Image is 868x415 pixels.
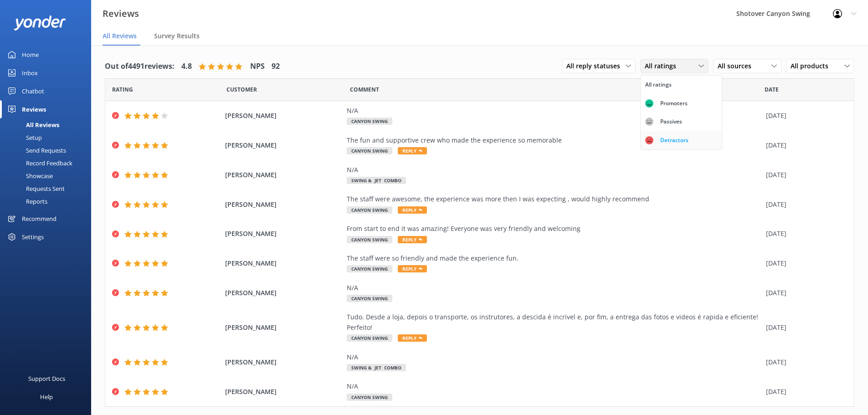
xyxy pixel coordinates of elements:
span: Question [350,85,379,94]
span: [PERSON_NAME] [225,258,343,268]
span: Canyon Swing [347,236,392,243]
div: All Reviews [5,118,59,131]
span: Survey Results [154,31,200,41]
div: Reports [5,195,47,208]
span: All sources [718,61,757,71]
span: Reply [398,334,427,342]
div: [DATE] [766,258,842,268]
span: Swing & Jet Combo [347,177,406,184]
span: Reply [398,265,427,272]
div: Requests Sent [5,182,65,195]
div: [DATE] [766,357,842,367]
a: Requests Sent [5,182,91,195]
a: Setup [5,131,91,144]
div: Detractors [653,136,695,145]
span: Date [112,85,133,94]
span: All ratings [645,61,682,71]
div: N/A [347,283,761,293]
h3: Reviews [103,6,139,21]
span: Canyon Swing [347,334,392,342]
a: Record Feedback [5,157,91,169]
div: Promoters [653,99,694,108]
div: [DATE] [766,323,842,333]
span: Canyon Swing [347,265,392,272]
h4: 92 [272,61,280,72]
div: Inbox [22,64,38,82]
div: Send Requests [5,144,66,157]
a: Showcase [5,169,91,182]
div: The fun and supportive crew who made the experience so memorable [347,135,761,145]
div: [DATE] [766,229,842,239]
div: The staff were awesome, the experience was more then I was expecting , would highly recommend [347,194,761,204]
span: Reply [398,147,427,154]
div: Reviews [22,100,46,118]
div: All ratings [645,80,672,89]
h4: 4.8 [181,61,192,72]
div: Home [22,46,39,64]
h4: NPS [250,61,265,72]
div: N/A [347,106,761,116]
span: Date [226,85,257,94]
div: N/A [347,165,761,175]
div: From start to end it was amazing! Everyone was very friendly and welcoming [347,224,761,234]
span: [PERSON_NAME] [225,111,343,121]
div: Record Feedback [5,157,72,169]
div: [DATE] [766,200,842,210]
div: Support Docs [28,369,65,388]
span: [PERSON_NAME] [225,229,343,239]
a: Reports [5,195,91,208]
span: [PERSON_NAME] [225,387,343,397]
span: [PERSON_NAME] [225,288,343,298]
span: Canyon Swing [347,118,392,125]
div: Showcase [5,169,53,182]
span: Reply [398,206,427,214]
div: Setup [5,131,42,144]
div: Settings [22,228,44,246]
div: Recommend [22,210,56,228]
span: Reply [398,236,427,243]
div: N/A [347,352,761,362]
span: [PERSON_NAME] [225,357,343,367]
div: Passives [653,117,689,126]
span: All products [791,61,834,71]
span: Canyon Swing [347,206,392,214]
span: Swing & Jet Combo [347,364,406,371]
div: [DATE] [766,140,842,150]
a: All Reviews [5,118,91,131]
div: N/A [347,381,761,391]
span: [PERSON_NAME] [225,323,343,333]
img: yonder-white-logo.png [14,15,66,31]
span: All reply statuses [566,61,626,71]
div: [DATE] [766,288,842,298]
h4: Out of 4491 reviews: [105,61,175,72]
span: All Reviews [103,31,137,41]
div: Help [40,388,53,406]
div: The staff were so friendly and made the experience fun. [347,253,761,263]
span: Canyon Swing [347,394,392,401]
span: Canyon Swing [347,147,392,154]
div: [DATE] [766,387,842,397]
span: [PERSON_NAME] [225,140,343,150]
div: [DATE] [766,111,842,121]
span: [PERSON_NAME] [225,200,343,210]
span: [PERSON_NAME] [225,170,343,180]
span: Canyon Swing [347,295,392,302]
span: Date [765,85,779,94]
a: Send Requests [5,144,91,157]
div: [DATE] [766,170,842,180]
div: Tudo. Desde a loja, depois o transporte, os instrutores, a descida é incrivel e, por fim, a entre... [347,312,761,333]
div: Chatbot [22,82,44,100]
